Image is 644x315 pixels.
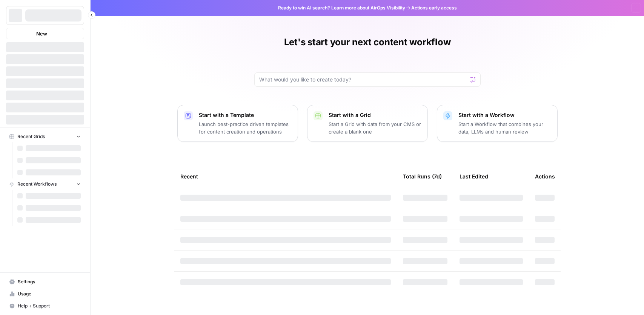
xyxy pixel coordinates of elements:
span: Actions early access [411,5,457,11]
a: Settings [6,276,84,288]
button: Recent Grids [6,131,84,142]
span: Recent Workflows [17,181,57,187]
button: Start with a GridStart a Grid with data from your CMS or create a blank one [307,105,428,142]
input: What would you like to create today? [259,76,467,83]
span: Help + Support [18,303,81,309]
h1: Let's start your next content workflow [284,36,451,48]
span: New [36,30,47,37]
p: Start with a Grid [329,111,421,119]
button: New [6,28,84,39]
p: Launch best-practice driven templates for content creation and operations [199,120,292,135]
p: Start a Workflow that combines your data, LLMs and human review [458,120,551,135]
span: Ready to win AI search? about AirOps Visibility [278,5,405,11]
p: Start with a Workflow [458,111,551,119]
button: Start with a WorkflowStart a Workflow that combines your data, LLMs and human review [437,105,558,142]
div: Recent [180,166,391,187]
a: Usage [6,288,84,300]
button: Recent Workflows [6,178,84,190]
span: Usage [18,290,81,297]
a: Learn more [331,5,356,11]
div: Actions [535,166,555,187]
button: Help + Support [6,300,84,312]
div: Last Edited [460,166,488,187]
span: Recent Grids [17,133,45,140]
span: Settings [18,278,81,285]
p: Start a Grid with data from your CMS or create a blank one [329,120,421,135]
p: Start with a Template [199,111,292,119]
button: Start with a TemplateLaunch best-practice driven templates for content creation and operations [177,105,298,142]
div: Total Runs (7d) [403,166,442,187]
